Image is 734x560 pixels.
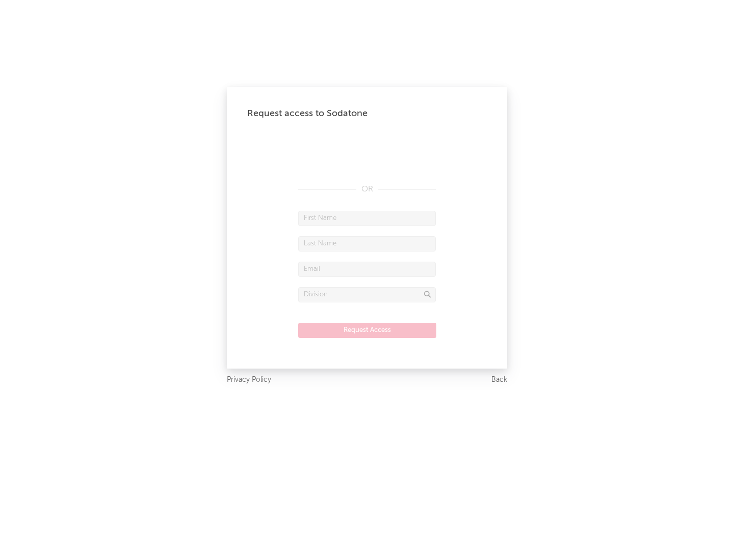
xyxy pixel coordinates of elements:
input: Email [298,262,436,277]
a: Back [491,374,507,386]
a: Privacy Policy [227,374,271,386]
input: Last Name [298,236,436,251]
div: OR [298,183,436,195]
button: Request Access [298,323,436,338]
input: Division [298,287,436,302]
div: Request access to Sodatone [247,107,487,120]
input: First Name [298,211,436,226]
